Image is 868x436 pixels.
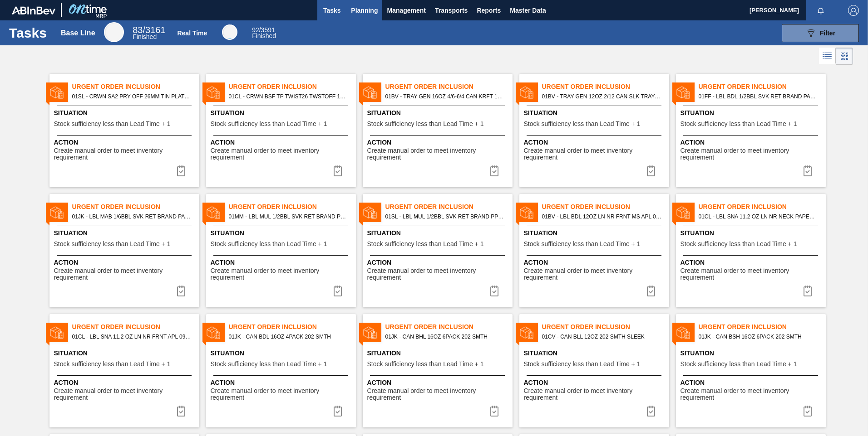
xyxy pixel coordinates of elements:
span: Action [681,138,824,147]
button: icon-task complete [640,162,662,180]
img: icon-task complete [802,286,813,296]
span: 01JK - CAN BDL 16OZ 4PACK 202 SMTH [229,332,349,342]
span: Finished [133,33,157,40]
span: Stock sufficiency less than Lead Time + 1 [524,121,641,127]
span: Urgent Order Inclusion [229,322,356,332]
img: icon-task complete [332,406,343,417]
span: Urgent Order Inclusion [72,322,199,332]
button: Filter [782,24,859,42]
div: List Vision [819,48,836,65]
span: Urgent Order Inclusion [385,322,513,332]
span: / 3591 [252,26,275,34]
span: Create manual order to meet inventory requirement [367,267,510,281]
button: icon-task complete [797,162,819,180]
span: Urgent Order Inclusion [385,82,513,92]
div: Base Line [61,29,95,37]
span: Urgent Order Inclusion [542,322,669,332]
img: icon-task complete [176,406,187,417]
img: status [363,326,377,339]
img: icon-task complete [646,406,656,417]
img: icon-task complete [646,286,656,296]
div: Card Vision [836,48,853,65]
span: 01FF - LBL BDL 1/2BBL SVK RET BRAND PAPER #4 5.0% [699,92,819,102]
span: Stock sufficiency less than Lead Time + 1 [211,121,327,127]
span: Urgent Order Inclusion [699,322,826,332]
span: Situation [211,108,354,118]
div: Complete task: 6963742 [483,402,505,420]
div: Base Line [104,22,124,42]
span: Urgent Order Inclusion [699,202,826,212]
span: Urgent Order Inclusion [229,82,356,92]
span: Situation [524,349,667,358]
span: Create manual order to meet inventory requirement [524,267,667,281]
span: 01CV - CAN BLL 12OZ 202 SMTH SLEEK [542,332,662,342]
span: Urgent Order Inclusion [229,202,356,212]
img: status [207,206,220,219]
span: Stock sufficiency less than Lead Time + 1 [367,361,484,368]
span: / 3161 [133,25,165,35]
span: Urgent Order Inclusion [542,82,669,92]
span: Master Data [510,5,546,16]
img: status [207,86,220,99]
div: Complete task: 6963740 [170,402,192,420]
span: Stock sufficiency less than Lead Time + 1 [367,241,484,247]
img: icon-task complete [332,286,343,296]
span: Situation [524,108,667,118]
span: Create manual order to meet inventory requirement [681,147,824,161]
div: Complete task: 6963744 [797,402,819,420]
span: Create manual order to meet inventory requirement [211,147,354,161]
span: Action [524,258,667,267]
img: icon-task complete [802,406,813,417]
span: 01JK - LBL MAB 1/6BBL SVK RET BRAND PAPER #4 [72,212,192,222]
span: Action [681,378,824,388]
div: Real Time [252,27,276,39]
img: icon-task complete [332,165,343,176]
span: Create manual order to meet inventory requirement [524,388,667,402]
button: Notifications [806,4,835,17]
span: Create manual order to meet inventory requirement [54,388,197,402]
span: Situation [211,228,354,238]
span: Situation [211,349,354,358]
span: Stock sufficiency less than Lead Time + 1 [681,361,797,368]
span: Create manual order to meet inventory requirement [681,388,824,402]
span: Stock sufficiency less than Lead Time + 1 [681,241,797,247]
span: Action [524,138,667,147]
span: Urgent Order Inclusion [385,202,513,212]
span: Stock sufficiency less than Lead Time + 1 [54,121,171,127]
img: status [207,326,220,339]
span: Action [211,378,354,388]
img: status [363,206,377,219]
span: 01JK - CAN BSH 16OZ 6PACK 202 SMTH [699,332,819,342]
span: 01BV - TRAY GEN 16OZ 4/6-6/4 CAN KRFT 1986-D [385,92,505,102]
span: Tasks [322,5,342,16]
span: Create manual order to meet inventory requirement [211,267,354,281]
img: status [520,326,533,339]
img: status [50,326,64,339]
span: Create manual order to meet inventory requirement [367,388,510,402]
button: icon-task complete [170,282,192,300]
div: Real Time [177,29,207,37]
div: Complete task: 6963743 [640,402,662,420]
span: Situation [54,228,197,238]
span: Planning [351,5,378,16]
img: status [676,326,690,339]
div: Complete task: 6963734 [797,162,819,180]
div: Complete task: 6963736 [327,282,349,300]
div: Real Time [222,24,237,40]
span: Stock sufficiency less than Lead Time + 1 [211,361,327,368]
span: Management [387,5,426,16]
span: 01BV - TRAY GEN 12OZ 2/12 CAN SLK TRAY SKIMMERS BRANDED [542,92,662,102]
div: Complete task: 6963732 [483,162,505,180]
img: status [363,86,377,99]
button: icon-task complete [797,282,819,300]
span: Urgent Order Inclusion [72,82,199,92]
span: Stock sufficiency less than Lead Time + 1 [367,121,484,127]
span: 01BV - LBL BDL 12OZ LN NR FRNT MS APL 0523 #8 G [542,212,662,222]
img: status [520,86,533,99]
button: icon-task complete [170,402,192,420]
span: Situation [367,349,510,358]
span: Stock sufficiency less than Lead Time + 1 [211,241,327,247]
img: icon-task complete [489,165,500,176]
span: Stock sufficiency less than Lead Time + 1 [54,241,171,247]
span: Create manual order to meet inventory requirement [681,267,824,281]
